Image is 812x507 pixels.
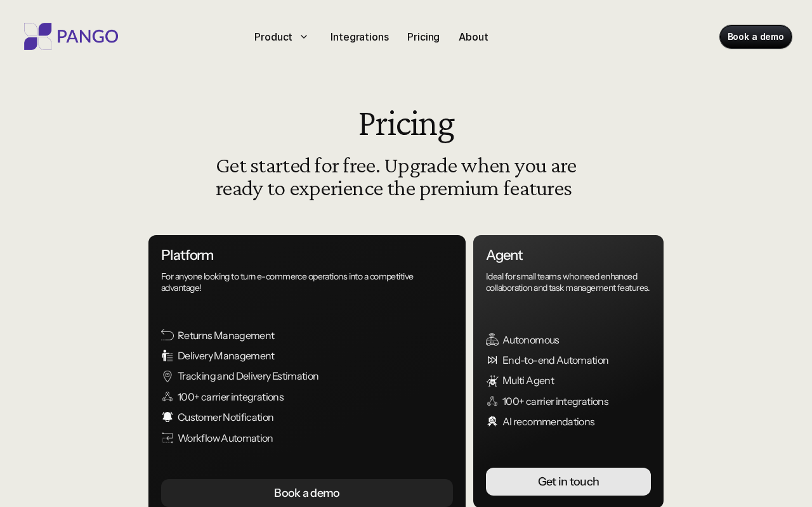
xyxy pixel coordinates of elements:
[728,30,784,43] p: Book a demo
[325,27,393,47] a: Integrations
[407,29,440,44] p: Pricing
[720,25,792,48] a: Book a demo
[459,29,488,44] p: About
[402,27,445,47] a: Pricing
[331,29,388,44] p: Integrations
[454,27,493,47] a: About
[254,29,292,44] p: Product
